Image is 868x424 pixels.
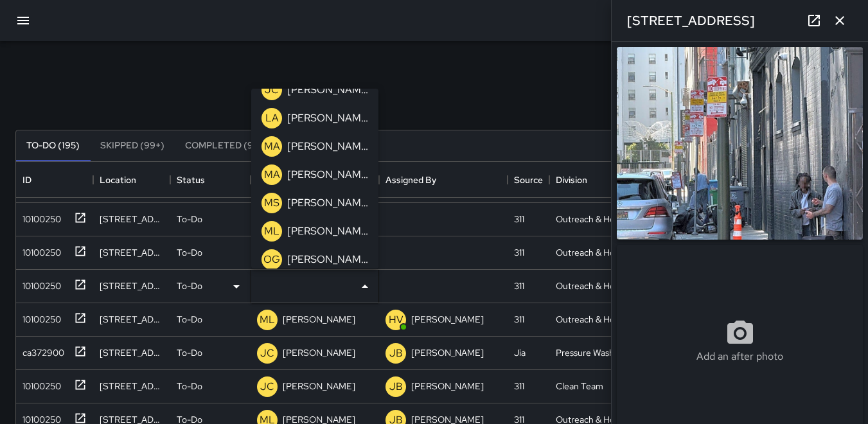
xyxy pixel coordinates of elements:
p: [PERSON_NAME] [287,252,368,267]
div: 10100250 [17,375,61,393]
div: Status [170,162,251,198]
div: 311 [514,380,524,393]
p: [PERSON_NAME] [287,110,368,126]
p: [PERSON_NAME] [283,346,355,359]
button: Completed (99+) [175,130,278,161]
div: Clean Team [556,380,603,393]
p: OG [263,252,280,267]
p: [PERSON_NAME] [287,195,368,211]
p: LA [265,110,279,126]
div: 10100250 [17,308,61,326]
div: 10100250 [17,208,61,225]
div: Assigned By [385,162,436,198]
div: Location [93,162,170,198]
div: 1111 Mission Street [100,246,164,259]
div: 998 Market Street [100,380,164,393]
div: Outreach & Hospitality [556,246,623,259]
p: [PERSON_NAME] [287,82,368,98]
div: Assigned To [251,162,379,198]
p: JC [260,346,274,361]
div: Division [556,162,587,198]
div: ID [22,162,31,198]
div: 34 7th Street [100,279,164,292]
p: [PERSON_NAME] [283,380,355,393]
button: Skipped (99+) [90,130,175,161]
p: ML [260,312,275,328]
div: 93 10th Street [100,346,164,359]
p: [PERSON_NAME] [411,346,484,359]
p: HV [389,312,403,328]
p: To-Do [177,313,202,326]
p: To-Do [177,279,202,292]
div: ca372900 [17,341,64,359]
div: 10100250 [17,274,61,292]
div: Outreach & Hospitality [556,213,623,225]
div: Division [549,162,630,198]
p: [PERSON_NAME] [287,167,368,182]
div: Assigned By [379,162,508,198]
div: 311 [514,313,524,326]
p: To-Do [177,346,202,359]
p: ML [264,224,279,239]
p: MS [264,195,279,211]
p: [PERSON_NAME] [411,380,484,393]
div: Jia [514,346,526,359]
p: JC [265,82,279,98]
div: Source [514,162,543,198]
p: JB [389,379,403,394]
p: To-Do [177,213,202,225]
p: [PERSON_NAME] [411,313,484,326]
p: MA [264,139,280,154]
p: To-Do [177,246,202,259]
div: 1121 Mission Street [100,213,164,225]
div: Outreach & Hospitality [556,313,623,326]
div: Location [100,162,136,198]
button: To-Do (195) [16,130,90,161]
button: Close [356,278,374,296]
div: Status [177,162,205,198]
div: 984 Market Street [100,313,164,326]
p: [PERSON_NAME] [287,139,368,154]
div: ID [16,162,93,198]
p: [PERSON_NAME] [283,313,355,326]
p: To-Do [177,380,202,393]
p: JC [260,379,274,394]
p: JB [389,346,403,361]
div: 10100250 [17,241,61,259]
div: 311 [514,213,524,225]
div: Pressure Washing [556,346,623,359]
p: MA [264,167,280,182]
div: 311 [514,279,524,292]
div: Outreach & Hospitality [556,279,623,292]
div: Source [508,162,549,198]
div: 311 [514,246,524,259]
p: [PERSON_NAME] [287,224,368,239]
